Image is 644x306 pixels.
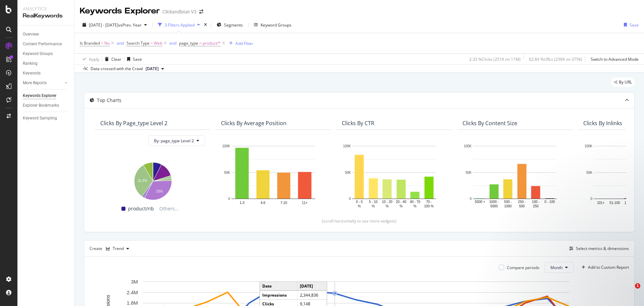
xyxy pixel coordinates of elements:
a: Explorer Bookmarks [23,102,69,109]
text: 0 [590,197,592,201]
div: Compare periods [507,265,539,270]
text: 20 - 40 [396,200,407,204]
text: 0 [349,197,351,201]
div: Overview [23,31,39,38]
text: 500 [519,204,525,208]
a: Ranking [23,60,69,67]
span: No [104,39,110,48]
div: Clicks By Average Position [221,120,286,126]
text: 250 - [518,200,526,204]
text: 101+ [597,201,605,205]
span: Segments [224,22,243,28]
div: (scroll horizontally to see more widgets) [92,218,626,224]
span: 1 [635,283,640,289]
button: [DATE] - [DATE]vsPrev. Year [80,19,150,30]
text: 5 - 10 [369,200,378,204]
div: Analytics [23,5,69,12]
text: 0 - 5 [356,200,363,204]
button: Trend [103,243,132,254]
span: Is Branded [80,40,100,46]
div: Create [90,243,132,254]
text: % [372,204,375,208]
div: More Reports [23,80,47,87]
text: 100K [343,144,351,148]
div: Keywords Explorer [80,5,160,17]
div: times [203,21,208,28]
div: Add Filter [235,41,253,46]
iframe: Intercom live chat [621,283,637,299]
text: 1000 [504,204,512,208]
div: A chart. [342,143,446,209]
text: 31.4% [138,179,147,183]
div: Content Performance [23,41,62,48]
text: 33% [156,190,163,193]
text: 10 - 20 [382,200,393,204]
text: 0 [228,197,230,201]
div: Trend [113,247,124,251]
button: and [169,40,176,46]
a: Content Performance [23,41,69,48]
text: 70 - [426,200,432,204]
a: Keyword Sampling [23,115,69,122]
text: 40 - 70 [410,200,421,204]
button: Apply [80,54,99,64]
div: Save [630,22,639,28]
button: Segments [214,19,246,30]
div: and [169,40,176,46]
button: 3 Filters Applied [155,19,203,30]
text: 250 [533,204,539,208]
text: 5000 [490,204,498,208]
div: RealKeywords [23,12,69,20]
span: vs Prev. Year [118,22,142,28]
text: 7-10 [280,201,287,205]
div: and [117,40,124,46]
span: 2025 Sep. 17th [146,66,159,72]
button: Save [621,19,639,30]
text: 100 % [424,204,434,208]
a: Keywords Explorer [23,92,69,99]
span: product/* [203,39,221,48]
text: 500 - [504,200,512,204]
div: Data crossed with the Crawl [91,66,143,72]
div: Switch to Advanced Mode [591,56,639,62]
div: Ranking [23,60,38,67]
span: Search Type [126,40,150,46]
span: = [151,40,153,46]
text: 50K [345,171,351,174]
button: Add Filter [226,39,253,47]
div: Top Charts [97,97,121,104]
a: Keyword Groups [23,50,69,57]
div: Clear [111,56,121,62]
text: % [386,204,389,208]
button: Keyword Groups [251,19,294,30]
button: Save [124,54,142,64]
text: 50K [586,171,592,174]
button: Clear [102,54,121,64]
span: Web [154,39,162,48]
div: A chart. [221,143,326,209]
text: 100K [585,144,593,148]
div: Explorer Bookmarks [23,102,59,109]
text: % [414,204,417,208]
text: 0 - 100 [544,200,555,204]
div: Clicks By Inlinks [583,120,622,126]
svg: A chart. [463,143,567,209]
div: Clicks By CTR [342,120,374,126]
text: 100 - [532,200,540,204]
text: 1-3 [239,201,245,205]
text: 51-100 [609,201,620,205]
text: 2.4M [127,290,138,295]
div: Keyword Groups [23,50,53,57]
text: 0 [470,197,472,201]
text: 16-50 [624,201,633,205]
div: Clickandboat V3 [162,8,197,15]
span: = [101,40,103,46]
button: [DATE] [143,65,167,73]
div: legacy label [611,78,635,87]
div: 2.33 % Clicks ( 251K on 11M ) [469,56,521,62]
text: 3M [131,279,138,285]
div: arrow-right-arrow-left [199,9,203,14]
button: Switch to Advanced Mode [588,54,639,64]
button: and [117,40,124,46]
